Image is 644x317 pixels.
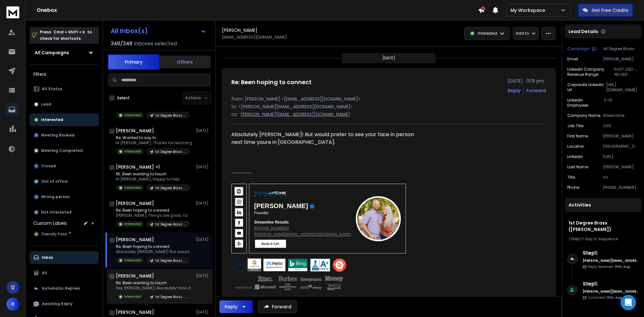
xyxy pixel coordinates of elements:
[155,149,186,154] p: 1st Degree Brass ([PERSON_NAME])
[565,198,641,212] div: Activities
[231,78,312,87] h1: Re: Been hoping to connect
[621,295,636,310] div: Open Intercom Messenger
[30,228,99,241] button: Friendly Pass
[30,113,99,126] button: Interested
[582,236,618,242] span: 1 day in sequence
[196,310,210,315] p: [DATE]
[30,129,99,142] button: Meeting Booked
[588,295,622,300] p: Contacted
[53,28,86,36] span: Cmd + Shift + k
[116,177,190,182] p: Hi [PERSON_NAME], Happy to help
[30,267,99,279] button: All
[603,185,639,190] p: [PHONE_NUMBER]
[155,222,186,227] p: 1st Degree Brass ([PERSON_NAME])
[42,270,47,276] p: All
[603,154,639,159] p: [URL][DOMAIN_NAME]
[567,57,578,62] p: Email
[567,164,588,170] p: Last Name
[567,46,589,51] p: Campaign
[567,67,614,77] p: linkedin company revenue range
[592,7,628,13] p: Get Free Credits
[124,185,141,190] p: Interested
[42,286,80,291] p: Automatic Replies
[6,6,19,18] img: logo
[231,257,347,295] img: 1740178005-11379.png
[159,55,210,69] button: Others
[567,113,600,118] p: Company Name
[516,31,529,36] p: Add to
[583,289,639,294] h6: [PERSON_NAME][EMAIL_ADDRESS][DOMAIN_NAME]
[508,87,520,94] button: Reply
[356,196,401,241] img: giphyy-2.gif
[254,211,269,215] span: Founder
[578,4,633,17] button: Get Free Credits
[567,154,583,159] p: linkedin
[116,309,154,315] h1: [PERSON_NAME]
[254,232,351,237] a: [PERSON_NAME][EMAIL_ADDRESS][DOMAIN_NAME]
[41,148,83,153] p: Meeting Completed
[30,175,99,188] button: Out of office
[196,164,210,170] p: [DATE]
[124,222,141,226] p: Interested
[30,83,99,95] button: All Status
[254,220,289,225] span: Streamline Results
[116,244,193,249] p: Re: Been hoping to connect
[116,172,190,177] p: RE: Been wanting to touch
[567,82,606,92] p: corporate linkedin url
[567,144,584,149] p: location
[606,82,639,92] p: [URL][DOMAIN_NAME]
[569,28,598,35] p: Lead Details
[30,251,99,264] button: Inbox
[106,24,211,37] button: All Inbox(s)
[116,164,160,170] h1: [PERSON_NAME] +1
[583,280,639,288] h6: Step 1 :
[606,295,622,300] span: 13th, Aug
[526,87,546,94] div: Forward
[567,134,588,139] p: First Name
[111,28,148,34] h1: All Inbox(s)
[116,208,190,213] p: Re: Been hoping to connect
[134,40,177,48] h3: Inboxes selected
[603,134,639,139] p: [PERSON_NAME]
[30,206,99,219] button: Not Interested
[588,264,630,269] p: Reply Received
[567,46,597,51] button: Campaign
[41,179,68,184] p: Out of office
[6,298,19,311] button: R
[116,200,154,207] h1: [PERSON_NAME]
[108,54,159,70] button: Primary
[583,249,639,257] h6: Step 1 :
[231,103,546,110] p: to: <[PERSON_NAME][EMAIL_ADDRESS][DOMAIN_NAME]>
[258,300,297,313] button: Forward
[382,56,395,61] p: [DATE]
[40,29,92,42] p: Press to check for shortcuts.
[508,78,546,84] p: [DATE] : 01:15 pm
[116,249,193,254] p: Absolutely [PERSON_NAME]! But would prefer to
[196,237,210,242] p: [DATE]
[614,67,639,77] p: 500T USD - 1M USD
[124,258,141,263] p: Interested
[603,144,639,149] p: [GEOGRAPHIC_DATA], [US_STATE], [GEOGRAPHIC_DATA]
[42,86,62,92] p: All Status
[42,255,53,260] p: Inbox
[30,297,99,310] button: Awaiting Reply
[603,123,639,128] p: CEO
[116,273,154,279] h1: [PERSON_NAME]
[116,213,190,218] p: [PERSON_NAME], Things are good. I'd
[37,6,478,14] h1: Onebox
[567,175,575,180] p: title
[124,113,141,118] p: Interested
[116,140,192,145] p: Hi [PERSON_NAME], Thanks for reaching
[603,164,639,170] p: [PERSON_NAME]
[196,128,210,133] p: [DATE]
[254,226,289,231] a: [PHONE_NUMBER]
[231,131,419,146] div: Absolutely [PERSON_NAME]! But would prefer to see your face in person next time youre in [GEOGRAP...
[155,258,186,263] p: 1st Degree Brass ([PERSON_NAME])
[41,117,63,122] p: Interested
[254,189,286,198] img: 11379.png
[116,236,154,243] h1: [PERSON_NAME]
[569,236,580,242] span: 1 Step
[569,220,638,233] h1: 1st Degree Brass ([PERSON_NAME])
[30,282,99,295] button: Automatic Replies
[116,286,193,291] p: Hey [PERSON_NAME], Absolutely! How does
